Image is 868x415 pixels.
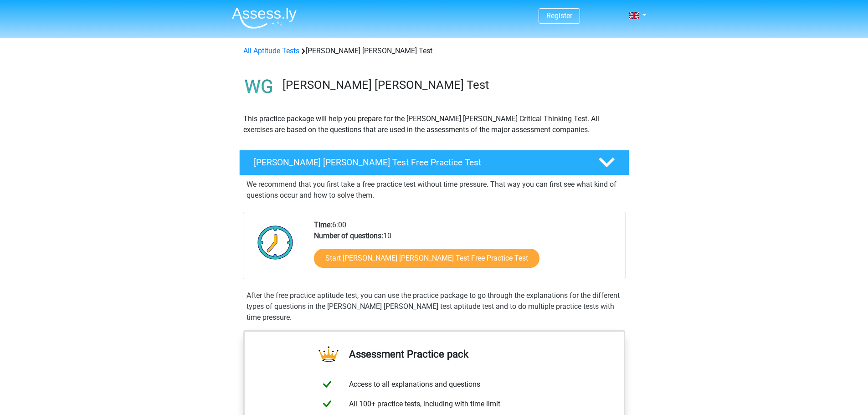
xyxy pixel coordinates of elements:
div: 6:00 10 [307,220,625,279]
a: Register [546,11,572,20]
b: Number of questions: [314,231,383,240]
div: [PERSON_NAME] [PERSON_NAME] Test [240,46,629,56]
h3: [PERSON_NAME] [PERSON_NAME] Test [282,78,622,92]
p: This practice package will help you prepare for the [PERSON_NAME] [PERSON_NAME] Critical Thinking... [243,113,625,135]
a: All Aptitude Tests [243,46,299,55]
div: After the free practice aptitude test, you can use the practice package to go through the explana... [243,290,626,323]
h4: [PERSON_NAME] [PERSON_NAME] Test Free Practice Test [254,157,584,168]
img: watson glaser test [240,67,278,106]
p: We recommend that you first take a free practice test without time pressure. That way you can fir... [247,179,622,201]
img: Assessly [232,7,297,29]
b: Time: [314,220,332,229]
a: Start [PERSON_NAME] [PERSON_NAME] Test Free Practice Test [314,249,539,268]
a: [PERSON_NAME] [PERSON_NAME] Test Free Practice Test [236,150,633,175]
img: Clock [252,220,298,265]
